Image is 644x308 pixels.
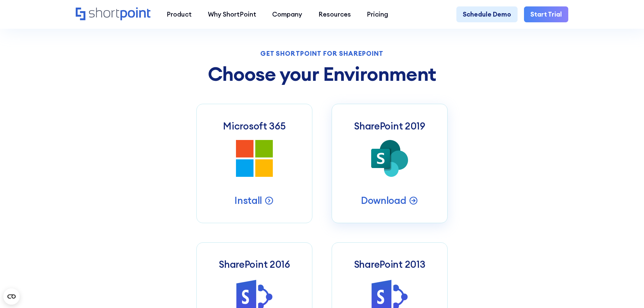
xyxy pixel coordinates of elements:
a: Home [76,7,150,21]
button: Open CMP widget [3,288,20,305]
h3: SharePoint 2016 [219,259,290,270]
div: Get Shortpoint for Sharepoint [196,50,448,57]
a: SharePoint 2019Download [332,104,448,223]
p: Install [235,194,262,207]
div: Product [167,9,192,19]
p: Download [361,194,406,207]
div: Resources [318,9,351,19]
h3: SharePoint 2019 [354,120,425,132]
a: Company [264,6,310,23]
a: Why ShortPoint [200,6,264,23]
a: Product [159,6,200,23]
a: Microsoft 365Install [196,104,312,223]
h3: Microsoft 365 [223,120,285,132]
div: Pricing [367,9,388,19]
a: Start Trial [524,6,568,23]
h2: Choose your Environment [196,63,448,85]
h3: SharePoint 2013 [354,259,426,270]
iframe: Chat Widget [522,230,644,308]
a: Pricing [359,6,397,23]
div: Company [272,9,302,19]
a: Schedule Demo [456,6,518,23]
div: Why ShortPoint [208,9,256,19]
a: Resources [310,6,359,23]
